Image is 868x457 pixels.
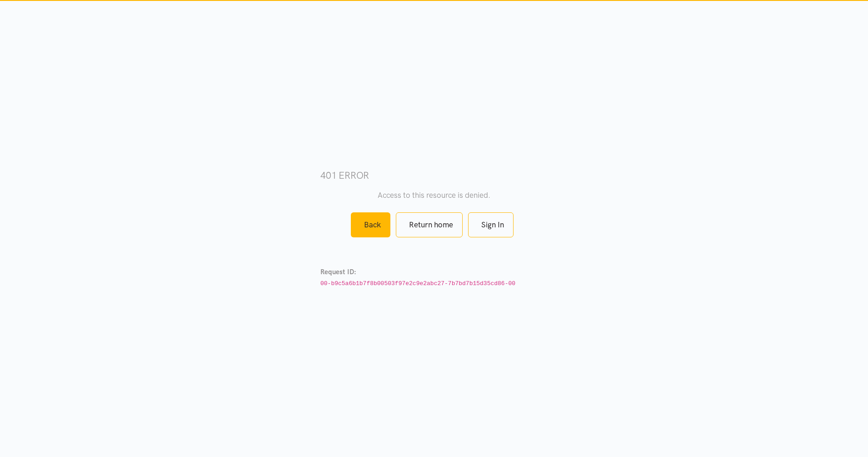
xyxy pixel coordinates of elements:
p: Access to this resource is denied. [320,189,548,201]
a: Back [351,212,390,237]
a: Sign In [468,212,514,237]
a: Return home [396,212,463,237]
h3: 401 error [320,169,548,182]
code: 00-b9c5a6b1b7f8b00503f97e2c9e2abc27-7b7bd7b15d35cd86-00 [320,280,515,287]
strong: Request ID: [320,268,356,276]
